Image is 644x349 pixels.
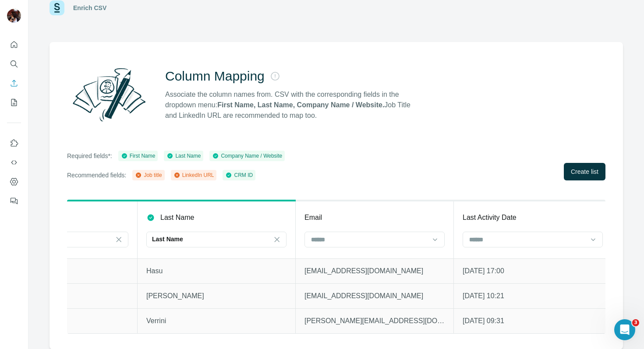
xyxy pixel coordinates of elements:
p: [PERSON_NAME] [146,291,287,301]
p: [EMAIL_ADDRESS][DOMAIN_NAME] [304,291,445,301]
img: Surfe Illustration - Column Mapping [67,63,151,126]
button: Dashboard [7,174,21,190]
img: Surfe Logo [50,0,64,15]
div: Company Name / Website [212,152,282,160]
p: [DATE] 09:31 [463,316,603,326]
p: [DATE] 10:21 [463,291,603,301]
button: Feedback [7,193,21,209]
h2: Column Mapping [165,68,265,84]
p: Hasu [146,266,287,276]
p: Last Name [160,212,194,223]
iframe: Intercom live chat [614,319,635,340]
p: [EMAIL_ADDRESS][DOMAIN_NAME] [304,266,445,276]
span: 3 [632,319,639,326]
p: Recommended fields: [67,171,126,180]
p: Verrini [146,316,287,326]
button: My lists [7,95,21,110]
div: First Name [121,152,156,160]
p: Email [304,212,322,223]
img: Avatar [7,9,21,23]
div: Enrich CSV [73,4,106,12]
div: CRM ID [225,171,253,179]
div: Last Name [166,152,201,160]
p: Last Activity Date [463,212,517,223]
div: Job title [135,171,162,179]
button: Use Surfe on LinkedIn [7,135,21,151]
button: Use Surfe API [7,155,21,170]
p: Last Name [152,235,183,243]
p: Associate the column names from. CSV with the corresponding fields in the dropdown menu: Job Titl... [165,89,418,121]
div: LinkedIn URL [173,171,214,179]
button: Quick start [7,37,21,53]
button: Create list [564,163,605,180]
strong: First Name, Last Name, Company Name / Website. [217,101,384,109]
p: [PERSON_NAME][EMAIL_ADDRESS][DOMAIN_NAME] [304,316,445,326]
button: Search [7,56,21,72]
button: Enrich CSV [7,75,21,91]
p: Required fields*: [67,152,112,160]
p: [DATE] 17:00 [463,266,603,276]
span: Create list [571,167,598,176]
